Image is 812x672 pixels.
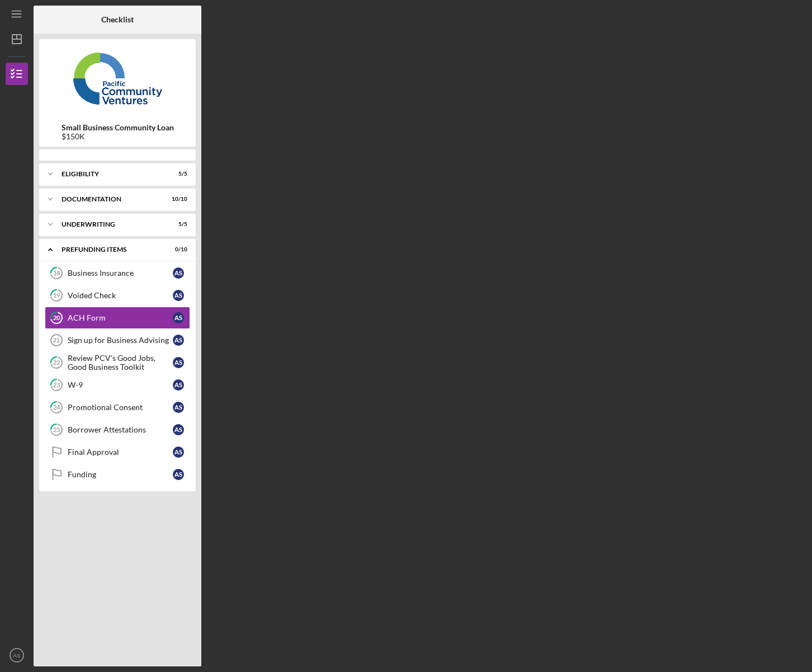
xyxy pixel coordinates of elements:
div: Final Approval [68,448,173,457]
b: Small Business Community Loan [62,123,174,132]
a: 18Business InsuranceAS [45,262,190,284]
tspan: 18 [53,270,60,277]
a: 22Review PCV's Good Jobs, Good Business ToolkitAS [45,351,190,374]
div: A S [173,424,184,435]
div: 5 / 5 [167,171,187,177]
a: Final ApprovalAS [45,441,190,463]
tspan: 24 [53,404,60,411]
div: Voided Check [68,291,173,300]
a: 24Promotional ConsentAS [45,396,190,419]
button: AS [6,644,28,666]
div: Review PCV's Good Jobs, Good Business Toolkit [68,354,173,372]
a: 21Sign up for Business AdvisingAS [45,329,190,351]
tspan: 20 [53,314,60,322]
div: Borrower Attestations [68,425,173,434]
tspan: 22 [53,359,60,366]
a: 20ACH FormAS [45,307,190,329]
div: A S [173,357,184,368]
tspan: 19 [53,292,60,299]
div: $150K [62,132,174,141]
div: A S [173,379,184,391]
b: Checklist [101,15,134,24]
div: Eligibility [62,171,159,177]
div: Promotional Consent [68,403,173,412]
div: A S [173,335,184,346]
div: 10 / 10 [167,196,187,203]
div: A S [173,267,184,279]
tspan: 25 [53,426,60,434]
a: FundingAS [45,463,190,486]
div: A S [173,312,184,323]
div: W-9 [68,380,173,389]
tspan: 23 [53,382,60,389]
div: Underwriting [62,221,159,228]
div: Sign up for Business Advising [68,336,173,345]
div: Business Insurance [68,269,173,278]
div: Funding [68,470,173,479]
div: 5 / 5 [167,221,187,228]
div: ACH Form [68,313,173,322]
div: 0 / 10 [167,246,187,253]
div: A S [173,469,184,480]
tspan: 21 [53,337,60,344]
div: A S [173,290,184,301]
a: 25Borrower AttestationsAS [45,419,190,441]
a: 23W-9AS [45,374,190,396]
div: A S [173,447,184,458]
div: Documentation [62,196,159,203]
img: Product logo [39,45,196,112]
div: Prefunding Items [62,246,159,253]
div: A S [173,402,184,413]
text: AS [13,652,21,659]
a: 19Voided CheckAS [45,284,190,307]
